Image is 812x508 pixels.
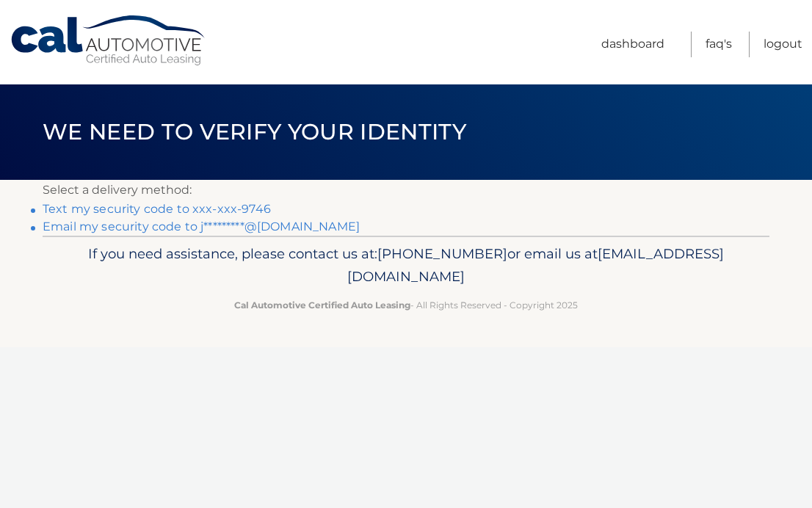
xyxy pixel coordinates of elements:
[43,219,360,233] a: Email my security code to j*********@[DOMAIN_NAME]
[601,32,664,57] a: Dashboard
[706,32,732,57] a: FAQ's
[43,202,271,216] a: Text my security code to xxx-xxx-9746
[377,245,507,262] span: [PHONE_NUMBER]
[43,118,466,145] span: We need to verify your identity
[234,300,410,311] strong: Cal Automotive Certified Auto Leasing
[52,242,760,289] p: If you need assistance, please contact us at: or email us at
[52,297,760,313] p: - All Rights Reserved - Copyright 2025
[10,15,208,67] a: Cal Automotive
[764,32,802,57] a: Logout
[43,180,769,200] p: Select a delivery method:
